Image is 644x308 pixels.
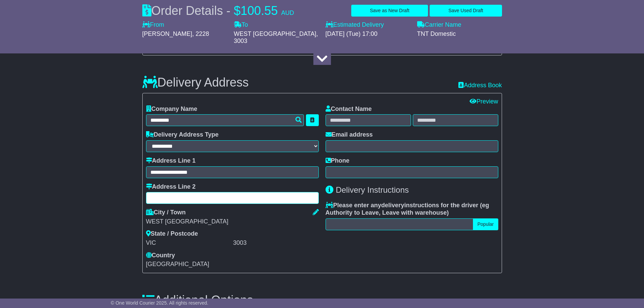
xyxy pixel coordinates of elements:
label: Country [146,252,175,259]
label: Estimated Delivery [326,21,410,29]
span: eg Authority to Leave, Leave with warehouse [326,202,489,216]
label: To [234,21,248,29]
span: AUD [281,9,294,16]
div: 3003 [233,239,319,247]
span: , 2228 [192,30,209,37]
span: WEST [GEOGRAPHIC_DATA] [234,30,316,37]
label: Contact Name [326,105,372,113]
h3: Delivery Address [142,76,249,89]
button: Save Used Draft [430,5,502,17]
label: Phone [326,157,350,165]
label: Address Line 2 [146,183,196,191]
a: Address Book [458,82,502,89]
label: Email address [326,131,373,139]
div: [DATE] (Tue) 17:00 [326,30,410,38]
label: Company Name [146,105,197,113]
div: WEST [GEOGRAPHIC_DATA] [146,218,319,226]
button: Popular [473,218,498,230]
label: Address Line 1 [146,157,196,165]
label: Please enter any instructions for the driver ( ) [326,202,498,216]
span: $ [234,4,241,18]
button: Save as New Draft [351,5,428,17]
span: 100.55 [241,4,278,18]
label: Carrier Name [417,21,461,29]
span: © One World Courier 2025. All rights reserved. [111,300,209,306]
label: From [142,21,164,29]
label: City / Town [146,209,186,216]
a: Preview [470,98,498,105]
label: State / Postcode [146,230,198,238]
div: VIC [146,239,232,247]
span: Delivery Instructions [336,185,409,194]
div: TNT Domestic [417,30,502,38]
div: Order Details - [142,3,294,18]
label: Delivery Address Type [146,131,219,139]
span: delivery [381,202,404,209]
span: [GEOGRAPHIC_DATA] [146,261,209,267]
h3: Additional Options [142,293,502,307]
span: , 3003 [234,30,318,45]
span: [PERSON_NAME] [142,30,192,37]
